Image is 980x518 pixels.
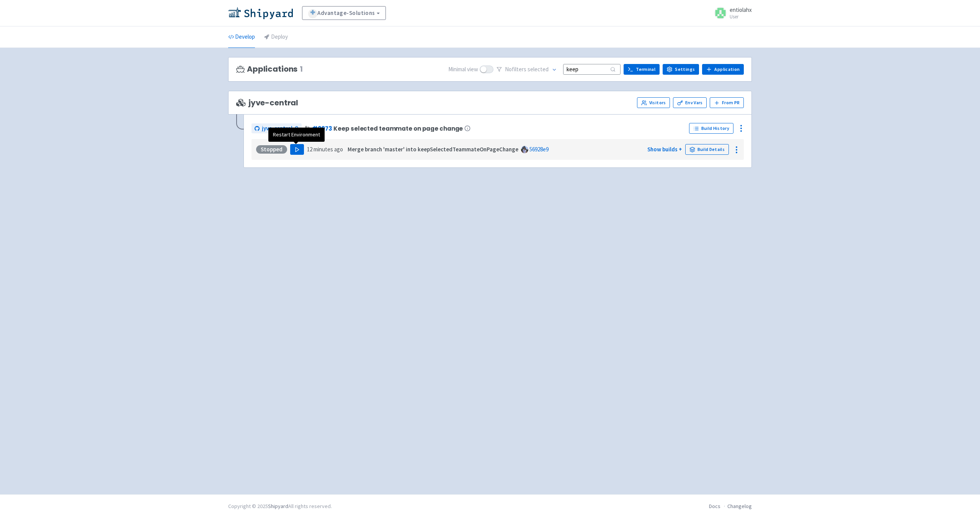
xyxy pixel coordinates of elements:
[228,26,255,48] a: Develop
[307,146,343,153] time: 12 minutes ago
[268,503,288,510] a: Shipyard
[228,7,293,19] img: Shipyard logo
[312,125,332,133] a: #2073
[333,125,463,132] span: Keep selected teammate on page change
[252,123,302,134] a: jyve-central
[673,97,707,108] a: Env Vars
[689,123,733,134] a: Build History
[563,64,621,74] input: Search...
[505,65,549,74] span: No filter s
[228,502,332,510] div: Copyright © 2025 All rights reserved.
[528,66,549,73] span: selected
[290,144,304,155] button: Play
[647,146,682,153] a: Show builds +
[702,64,744,75] a: Application
[302,6,386,20] a: Advantage-Solutions
[256,145,287,154] div: Stopped
[663,64,699,75] a: Settings
[685,144,729,155] a: Build Details
[730,14,752,19] small: User
[710,7,752,19] a: entiolahx User
[262,124,292,133] span: jyve-central
[727,503,752,510] a: Changelog
[448,65,478,74] span: Minimal view
[264,26,288,48] a: Deploy
[236,65,303,74] h3: Applications
[348,146,518,153] strong: Merge branch 'master' into keepSelectedTeammateOnPageChange
[529,146,549,153] a: 56928e9
[730,6,752,13] span: entiolahx
[624,64,660,75] a: Terminal
[637,97,670,108] a: Visitors
[236,98,298,107] span: jyve-central
[300,65,303,74] span: 1
[709,503,720,510] a: Docs
[710,97,744,108] button: From PR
